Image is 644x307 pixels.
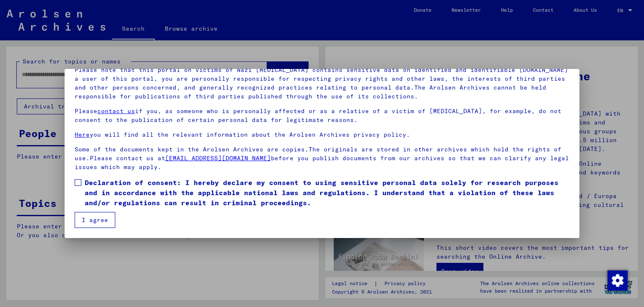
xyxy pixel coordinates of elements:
p: Some of the documents kept in the Arolsen Archives are copies.The originals are stored in other a... [75,145,570,172]
p: Please if you, as someone who is personally affected or as a relative of a victim of [MEDICAL_DAT... [75,107,570,124]
a: contact us [97,107,135,115]
span: Declaration of consent: I hereby declare my consent to using sensitive personal data solely for r... [85,177,570,208]
button: I agree [75,212,115,228]
a: [EMAIL_ADDRESS][DOMAIN_NAME] [165,154,271,162]
img: Change consent [608,270,628,291]
a: Here [75,131,90,138]
p: you will find all the relevant information about the Arolsen Archives privacy policy. [75,130,570,139]
p: Please note that this portal on victims of Nazi [MEDICAL_DATA] contains sensitive data on identif... [75,66,570,101]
